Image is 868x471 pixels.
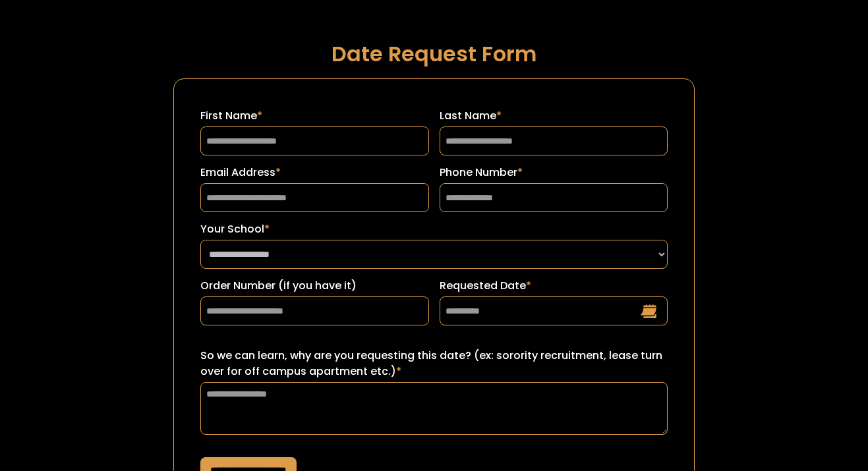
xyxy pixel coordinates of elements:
[200,278,428,294] label: Order Number (if you have it)
[440,108,668,124] label: Last Name
[200,221,667,237] label: Your School
[173,42,694,65] h1: Date Request Form
[440,165,668,180] label: Phone Number
[200,108,428,124] label: First Name
[200,165,428,180] label: Email Address
[440,278,668,294] label: Requested Date
[200,348,667,379] label: So we can learn, why are you requesting this date? (ex: sorority recruitment, lease turn over for...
